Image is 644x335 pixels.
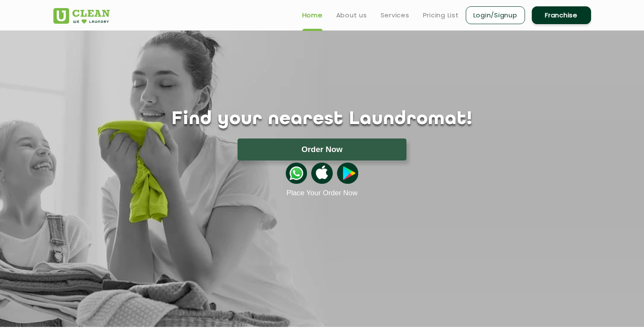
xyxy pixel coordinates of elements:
[302,10,323,20] a: Home
[466,6,525,24] a: Login/Signup
[311,163,332,184] img: apple-icon.png
[423,10,459,20] a: Pricing List
[532,6,591,24] a: Franchise
[238,138,406,161] button: Order Now
[53,8,110,24] img: UClean Laundry and Dry Cleaning
[336,10,367,20] a: About us
[47,109,597,130] h1: Find your nearest Laundromat!
[337,163,358,184] img: playstoreicon.png
[286,189,357,197] a: Place Your Order Now
[286,163,307,184] img: whatsappicon.png
[381,10,409,20] a: Services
